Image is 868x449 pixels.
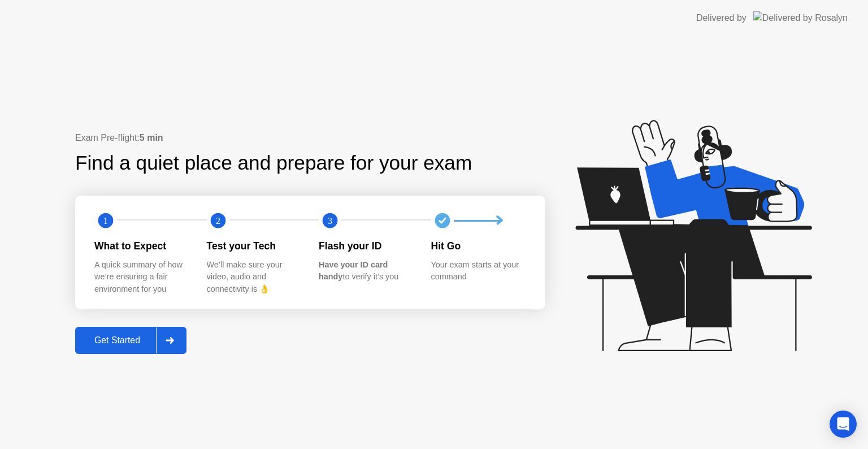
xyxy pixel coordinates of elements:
div: Hit Go [431,239,526,253]
div: Exam Pre-flight: [75,131,545,145]
div: A quick summary of how we’re ensuring a fair environment for you [94,259,189,296]
div: to verify it’s you [319,259,413,283]
div: What to Expect [94,239,189,253]
b: 5 min [140,133,163,143]
div: Find a quiet place and prepare for your exam [75,148,474,178]
div: Get Started [79,335,156,346]
text: 2 [215,215,220,226]
text: 3 [328,215,332,226]
button: Get Started [75,327,186,354]
text: 1 [103,215,108,226]
div: Test your Tech [207,239,301,253]
div: Delivered by [696,11,747,25]
img: Delivered by Rosalyn [753,11,848,24]
div: Your exam starts at your command [431,259,526,283]
div: Flash your ID [319,239,413,253]
div: We’ll make sure your video, audio and connectivity is 👌 [207,259,301,296]
div: Open Intercom Messenger [830,411,857,438]
b: Have your ID card handy [319,260,388,282]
